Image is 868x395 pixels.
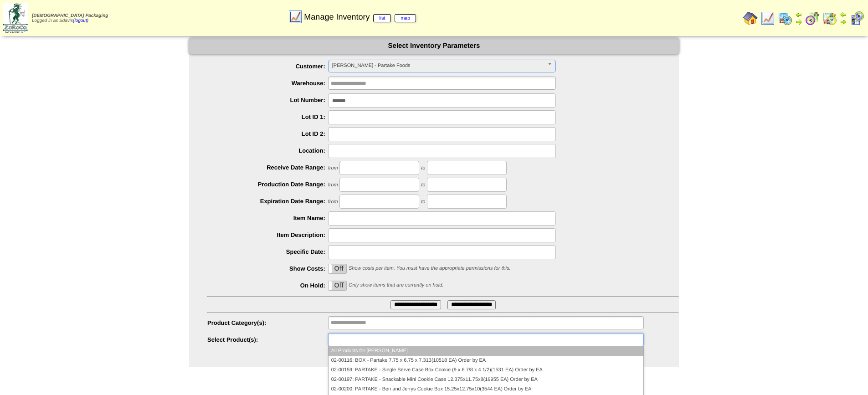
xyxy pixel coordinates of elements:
label: Lot ID 1: [207,113,328,120]
label: Product Category(s): [207,319,328,326]
li: 02-00197: PARTAKE - Snackable Mini Cookie Case 12.375x11.75x8(19955 EA) Order by EA [329,375,643,385]
img: arrowright.gif [795,18,802,26]
span: Manage Inventory [304,12,416,22]
img: home.gif [743,11,758,26]
a: (logout) [73,18,88,23]
label: On Hold: [207,282,328,289]
img: line_graph.gif [760,11,775,26]
img: arrowright.gif [840,18,847,26]
a: list [373,14,391,22]
div: OnOff [328,281,347,291]
span: Only show items that are currently on hold. [349,282,443,288]
li: 02-00116: BOX - Partake 7.75 x 6.75 x 7.313(10518 EA) Order by EA [329,356,643,365]
label: Specific Date: [207,248,328,255]
img: arrowleft.gif [840,11,847,18]
span: to [421,182,425,188]
span: Logged in as Sdavis [32,13,108,23]
li: 02-00159: PARTAKE - Single Serve Case Box Cookie (9 x 6 7/8 x 4 1/2)(1531 EA) Order by EA [329,365,643,375]
span: from [328,165,338,171]
label: Location: [207,147,328,154]
label: Item Description: [207,231,328,238]
img: calendarblend.gif [805,11,820,26]
label: Item Name: [207,215,328,221]
label: Expiration Date Range: [207,198,328,205]
span: [DEMOGRAPHIC_DATA] Packaging [32,13,108,18]
label: Off [329,264,347,273]
label: Production Date Range: [207,181,328,188]
label: Customer: [207,63,328,70]
label: Lot Number: [207,97,328,103]
span: to [421,165,425,171]
li: 02-00200: PARTAKE - Ben and Jerrys Cookie Box 15.25x12.75x10(3544 EA) Order by EA [329,385,643,394]
a: map [395,14,416,22]
label: Select Product(s): [207,336,328,343]
img: arrowleft.gif [795,11,802,18]
li: All Products for [PERSON_NAME] [329,346,643,356]
label: Lot ID 2: [207,130,328,137]
span: from [328,199,338,205]
span: from [328,182,338,188]
label: Off [329,281,347,290]
div: Select Inventory Parameters [189,38,679,54]
label: Warehouse: [207,80,328,87]
img: calendarinout.gif [822,11,837,26]
span: to [421,199,425,205]
img: calendarcustomer.gif [850,11,864,26]
span: Show costs per item. You must have the appropriate permissions for this. [349,266,511,271]
label: Receive Date Range: [207,164,328,171]
label: Show Costs: [207,265,328,272]
span: [PERSON_NAME] - Partake Foods [332,60,544,71]
img: line_graph.gif [288,10,303,24]
div: OnOff [328,264,347,274]
img: calendarprod.gif [778,11,792,26]
img: zoroco-logo-small.webp [3,3,28,33]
